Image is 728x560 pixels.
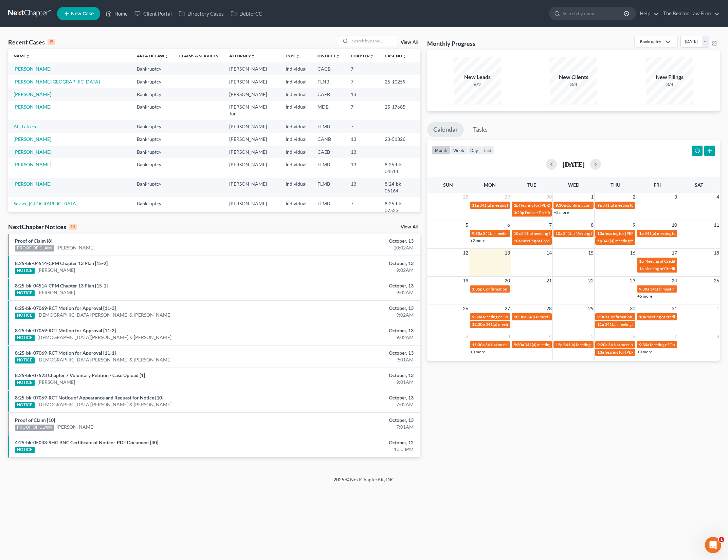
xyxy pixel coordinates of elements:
span: Mon [484,182,496,188]
span: 341(a) meeting for [PERSON_NAME] [527,314,593,319]
td: 7 [345,75,379,88]
td: 13 [345,133,379,145]
span: Hearing for [PERSON_NAME] and [PERSON_NAME] [519,203,612,208]
div: PROOF OF CLAIM [15,425,54,431]
span: 11 [713,221,720,229]
span: 9:30a [514,342,524,347]
a: [PERSON_NAME] [37,379,75,386]
div: 2025 © NextChapterBK, INC [170,476,558,488]
a: [PERSON_NAME] [37,267,75,274]
a: 8:25-bk-04514-CPM Chapter 13 Plan [15-2] [15,260,108,266]
a: Ali, Latreca [14,124,37,129]
span: 12p [556,342,563,347]
span: 14 [546,249,552,257]
div: NextChapter Notices [8,223,77,231]
a: [PERSON_NAME] [57,424,94,430]
span: 1p [639,266,644,271]
span: 341(a) meeting for [PERSON_NAME] [485,342,551,347]
td: Individual [280,62,312,75]
td: FLMB [312,158,345,178]
td: Individual [280,197,312,217]
span: 5p [597,238,602,243]
span: 1p [639,259,644,264]
td: 8:24-bk-05164 [379,178,421,197]
span: 19 [462,277,469,285]
span: 10a [514,238,521,243]
a: [DEMOGRAPHIC_DATA][PERSON_NAME] & [PERSON_NAME] [37,356,171,363]
td: Bankruptcy [131,197,174,217]
span: hearing for [PERSON_NAME] [605,231,657,236]
td: Individual [280,120,312,133]
span: Thu [611,182,620,188]
div: Bankruptcy [640,39,661,44]
td: FLMB [312,197,345,217]
td: Bankruptcy [131,101,174,120]
div: New Clients [550,73,597,81]
span: 9:30a [639,286,649,292]
span: 30 [629,304,636,313]
div: PROOF OF CLAIM [15,245,54,251]
a: View All [401,225,418,229]
td: CAEB [312,146,345,158]
a: [PERSON_NAME] [57,244,94,251]
span: Confirmation hearing for [PERSON_NAME] [608,314,685,319]
td: 7 [345,62,379,75]
div: Recent Cases [8,38,55,46]
span: 1p [639,231,644,236]
div: 10 [69,224,77,230]
span: 28 [462,193,469,201]
span: 1 [716,304,720,313]
td: 25-17685 [379,101,421,120]
button: day [467,146,481,155]
a: [PERSON_NAME] [14,66,51,72]
a: +2 more [470,238,485,243]
a: [PERSON_NAME][GEOGRAPHIC_DATA] [14,79,100,85]
td: [PERSON_NAME] [224,120,280,133]
iframe: Intercom live chat [705,537,721,553]
div: October, 12 [285,439,414,446]
td: Bankruptcy [131,133,174,145]
span: 9:30a [639,342,649,347]
span: 1:35p [472,286,483,292]
div: October, 13 [285,282,414,289]
a: Chapterunfold_more [351,53,374,58]
a: +3 more [470,349,485,354]
span: 10a [514,231,521,236]
h2: [DATE] [562,161,585,168]
td: 13 [345,178,379,197]
span: 6 [507,221,511,229]
span: 10a [597,350,604,355]
div: NOTICE [15,402,35,408]
div: 9:01AM [285,379,414,386]
span: 5 [465,221,469,229]
div: NOTICE [15,380,35,386]
span: meeting of creditors for [PERSON_NAME] [647,314,721,319]
div: October, 13 [285,260,414,267]
div: NOTICE [15,447,35,453]
div: 9:02AM [285,312,414,318]
div: 9:02AM [285,289,414,296]
div: NOTICE [15,313,35,319]
a: Area of Lawunfold_more [137,53,168,58]
div: 9:02AM [285,334,414,341]
a: Typeunfold_more [286,53,300,58]
span: 10a [556,231,562,236]
td: Individual [280,88,312,100]
td: Individual [280,146,312,158]
span: 23 [629,277,636,285]
button: week [450,146,467,155]
span: 6 [632,332,636,340]
a: View All [401,40,418,45]
i: unfold_more [164,54,168,58]
span: 8 [716,332,720,340]
span: 15 [587,249,594,257]
td: Individual [280,178,312,197]
div: October, 13 [285,350,414,356]
span: Docket Text: for [PERSON_NAME] and [PERSON_NAME] [525,210,626,215]
td: Bankruptcy [131,158,174,178]
span: Tue [527,182,536,188]
div: 7:02AM [285,401,414,408]
span: 9:20a [597,342,607,347]
td: 13 [345,146,379,158]
span: 18 [713,249,720,257]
